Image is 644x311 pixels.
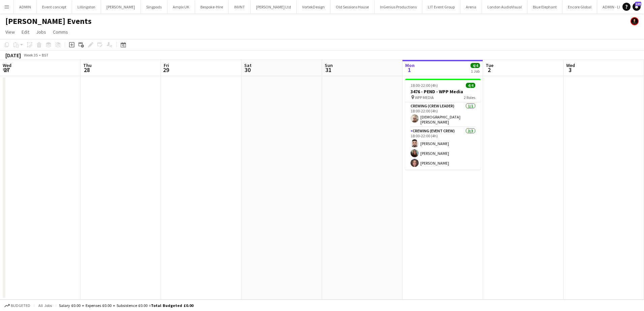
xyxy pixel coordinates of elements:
span: View [5,29,15,35]
span: 29 [163,66,169,74]
span: Jobs [36,29,46,35]
h1: [PERSON_NAME] Events [5,16,92,26]
button: Lillingston [72,0,101,13]
a: View [3,28,18,36]
span: 31 [324,66,333,74]
button: InGenius Productions [375,0,422,13]
app-user-avatar: Ash Grimmer [631,17,639,25]
app-card-role: Crewing (Crew Leader)1/118:00-22:00 (4h)[DEMOGRAPHIC_DATA][PERSON_NAME] [405,102,481,127]
button: Budgeted [3,302,31,309]
div: BST [42,53,49,58]
span: 27 [2,66,11,74]
div: 1 Job [471,69,480,74]
h3: 3476 - PEND - WPP Media [405,89,481,95]
button: VortekDesign [297,0,330,13]
button: Blue Elephant [527,0,562,13]
span: 4/4 [471,63,480,68]
app-job-card: 18:00-22:00 (4h)4/43476 - PEND - WPP Media WPP MEDIA2 RolesCrewing (Crew Leader)1/118:00-22:00 (4... [405,79,481,170]
span: Thu [83,62,92,68]
span: 109 [635,2,641,6]
span: WPP MEDIA [415,95,434,100]
span: Sat [244,62,252,68]
button: Encore Global [562,0,597,13]
span: 2 Roles [464,95,475,100]
div: Salary £0.00 + Expenses £0.00 + Subsistence £0.00 = [59,303,193,308]
button: ADMIN [14,0,37,13]
app-card-role: Crewing (Event Crew)3/318:00-22:00 (4h)[PERSON_NAME][PERSON_NAME][PERSON_NAME] [405,127,481,170]
span: Tue [486,62,493,68]
a: Edit [19,28,32,36]
button: LIT Event Group [422,0,460,13]
button: Bespoke-Hire [195,0,229,13]
span: 1 [404,66,415,74]
span: 4/4 [466,83,475,88]
span: Wed [3,62,11,68]
span: Wed [566,62,575,68]
span: Mon [405,62,415,68]
span: 18:00-22:00 (4h) [411,83,438,88]
span: Budgeted [11,303,30,308]
span: Edit [22,29,29,35]
span: Comms [53,29,68,35]
span: Fri [164,62,169,68]
span: Total Budgeted £0.00 [151,303,193,308]
button: [PERSON_NAME] Ltd [251,0,297,13]
button: Ampix UK [167,0,195,13]
span: Week 35 [22,53,39,58]
button: London AudioVisual [482,0,527,13]
a: Comms [50,28,71,36]
button: INVNT [229,0,251,13]
button: Singpods [141,0,167,13]
a: Jobs [33,28,49,36]
button: [PERSON_NAME] [101,0,141,13]
button: ADMIN - LEAVE [597,0,633,13]
span: All jobs [37,303,53,308]
div: [DATE] [5,52,21,59]
button: Old Sessions House [330,0,375,13]
span: Sun [325,62,333,68]
span: 2 [485,66,493,74]
button: Event concept [37,0,72,13]
span: 28 [82,66,92,74]
span: 30 [243,66,252,74]
button: Arena [460,0,482,13]
a: 109 [633,3,641,11]
span: 3 [565,66,575,74]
